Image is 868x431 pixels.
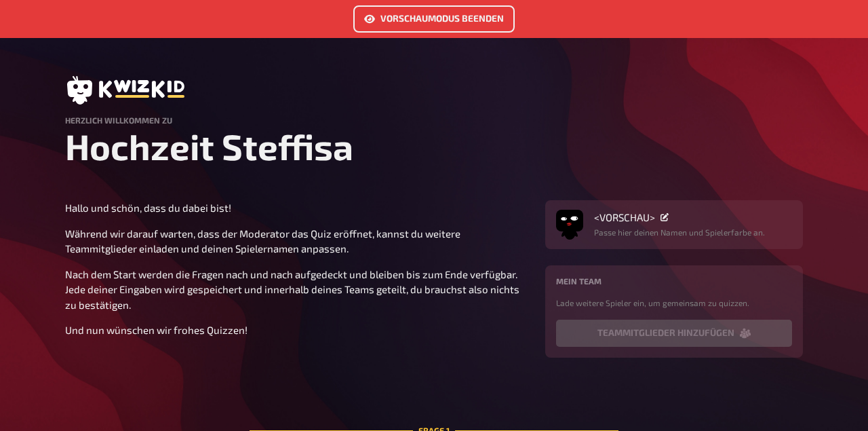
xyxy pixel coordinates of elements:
a: Vorschaumodus beenden [353,14,515,26]
button: Vorschaumodus beenden [353,5,515,33]
p: Während wir darauf warten, dass der Moderator das Quiz eröffnet, kannst du weitere Teammitglieder... [65,226,529,257]
button: Teammitglieder hinzufügen [556,320,792,347]
span: <VORSCHAU> [594,211,655,223]
h4: Herzlich Willkommen zu [65,115,803,125]
button: Avatar [556,211,583,238]
h1: Hochzeit Steffisa [65,125,803,168]
img: Avatar [556,207,583,234]
p: Und nun wünschen wir frohes Quizzen! [65,322,529,338]
p: Nach dem Start werden die Fragen nach und nach aufgedeckt und bleiben bis zum Ende verfügbar. Jed... [65,267,529,313]
h4: Mein Team [556,276,792,286]
p: Hallo und schön, dass du dabei bist! [65,200,529,216]
p: Lade weitere Spieler ein, um gemeinsam zu quizzen. [556,297,792,309]
p: Passe hier deinen Namen und Spielerfarbe an. [594,226,765,238]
